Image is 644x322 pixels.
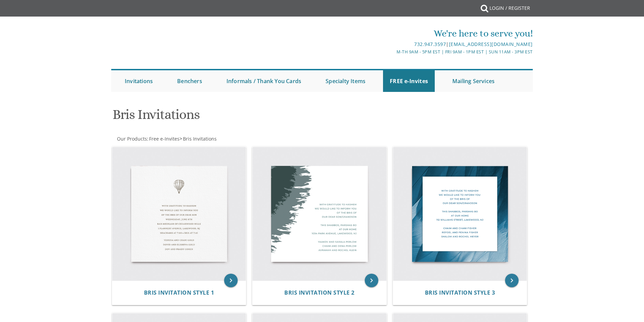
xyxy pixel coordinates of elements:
a: Mailing Services [446,70,501,92]
div: M-Th 9am - 5pm EST | Fri 9am - 1pm EST | Sun 11am - 3pm EST [252,48,533,55]
span: Bris Invitation Style 2 [284,289,355,296]
img: Bris Invitation Style 1 [112,147,246,281]
span: Bris Invitation Style 3 [425,289,495,296]
a: Bris Invitations [182,135,217,142]
h1: Bris Invitations [113,107,388,127]
a: Bris Invitation Style 3 [425,290,495,296]
a: keyboard_arrow_right [505,274,519,287]
span: Free e-Invites [149,135,180,142]
a: Invitations [118,70,160,92]
a: Specialty Items [319,70,372,92]
a: Informals / Thank You Cards [220,70,308,92]
span: Bris Invitation Style 1 [144,289,214,296]
a: FREE e-Invites [383,70,435,92]
img: Bris Invitation Style 2 [253,147,386,281]
a: Bris Invitation Style 1 [144,290,214,296]
a: keyboard_arrow_right [224,274,238,287]
a: keyboard_arrow_right [365,274,378,287]
span: > [180,135,217,142]
img: Bris Invitation Style 3 [393,147,527,281]
a: 732.947.3597 [414,41,446,47]
a: Bris Invitation Style 2 [284,290,355,296]
span: Bris Invitations [183,135,217,142]
div: | [252,40,533,48]
div: : [111,135,322,142]
a: Free e-Invites [148,135,180,142]
a: [EMAIL_ADDRESS][DOMAIN_NAME] [449,41,533,47]
a: Benchers [170,70,209,92]
div: We're here to serve you! [252,27,533,40]
a: Our Products [116,135,147,142]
